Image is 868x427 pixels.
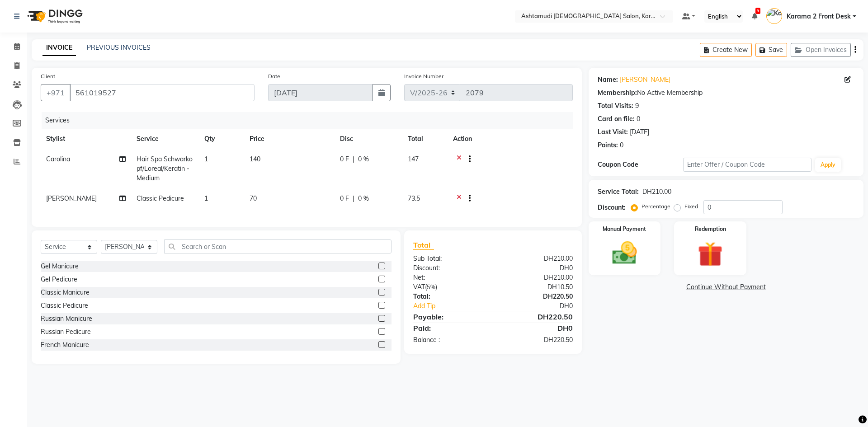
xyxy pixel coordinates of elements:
img: logo [23,4,85,29]
th: Stylist [41,129,131,149]
input: Enter Offer / Coupon Code [683,158,811,172]
div: French Manicure [41,340,89,350]
label: Fixed [684,202,698,211]
div: Gel Manicure [41,262,79,271]
a: Add Tip [406,301,507,311]
span: Hair Spa Schwarkopf/Loreal/Keratin - Medium [137,155,193,182]
span: | [353,194,354,203]
span: 5% [427,283,435,291]
div: Russian Manicure [41,314,92,324]
button: Save [755,43,787,57]
div: No Active Membership [598,88,854,98]
div: 9 [635,101,639,111]
div: Russian Pedicure [41,327,91,337]
input: Search by Name/Mobile/Email/Code [70,84,255,101]
div: [DATE] [630,127,649,137]
span: 1 [204,155,208,163]
div: DH210.00 [493,273,579,282]
button: Open Invoices [791,43,851,57]
div: DH220.50 [493,335,579,345]
th: Total [402,129,448,149]
label: Redemption [695,225,726,233]
th: Action [448,129,573,149]
div: DH0 [507,301,579,311]
label: Invoice Number [404,72,443,80]
span: 0 F [340,194,349,203]
div: Services [42,112,580,129]
div: DH220.50 [493,292,579,301]
div: Name: [598,75,618,84]
div: Card on file: [598,114,635,124]
span: 0 F [340,155,349,164]
div: DH210.00 [493,254,579,263]
a: PREVIOUS INVOICES [87,43,151,52]
span: 1 [204,194,208,202]
div: DH210.00 [642,187,671,197]
div: Classic Pedicure [41,301,88,310]
span: 0 % [358,155,369,164]
label: Manual Payment [603,225,646,233]
label: Date [268,72,280,80]
button: Apply [815,158,841,172]
span: | [353,155,354,164]
span: VAT [413,283,425,291]
div: DH0 [493,263,579,273]
div: Last Visit: [598,127,628,137]
th: Qty [199,129,244,149]
div: Total: [406,292,493,301]
button: Create New [700,43,752,57]
span: Total [413,240,434,250]
label: Percentage [642,202,670,211]
th: Disc [335,129,402,149]
div: DH0 [493,323,579,333]
img: Karama 2 Front Desk [766,8,782,24]
span: 70 [250,194,257,202]
th: Price [244,129,335,149]
span: 9 [755,8,760,14]
a: 9 [752,12,757,20]
span: Carolina [46,155,70,163]
div: Balance : [406,335,493,345]
div: Sub Total: [406,254,493,263]
a: [PERSON_NAME] [620,75,670,84]
span: Karama 2 Front Desk [787,12,851,21]
span: 0 % [358,194,369,203]
span: 140 [250,155,260,163]
div: Discount: [406,263,493,273]
div: Service Total: [598,187,639,197]
div: 0 [620,141,623,150]
div: Membership: [598,88,637,98]
label: Client [41,72,55,80]
th: Service [131,129,199,149]
span: [PERSON_NAME] [46,194,97,202]
a: Continue Without Payment [590,282,862,292]
img: _gift.svg [690,239,731,270]
a: INVOICE [42,40,76,56]
div: Payable: [406,311,493,322]
div: Coupon Code [598,160,683,169]
div: Gel Pedicure [41,275,77,284]
input: Search or Scan [164,239,392,253]
div: Classic Manicure [41,288,90,297]
div: Paid: [406,323,493,333]
div: Total Visits: [598,101,633,111]
span: 147 [408,155,419,163]
button: +971 [41,84,71,101]
img: _cash.svg [604,239,645,267]
div: DH10.50 [493,282,579,292]
div: Points: [598,141,618,150]
div: Discount: [598,203,626,212]
div: 0 [637,114,640,124]
span: Classic Pedicure [137,194,184,202]
div: DH220.50 [493,311,579,322]
div: Net: [406,273,493,282]
span: 73.5 [408,194,420,202]
div: ( ) [406,282,493,292]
